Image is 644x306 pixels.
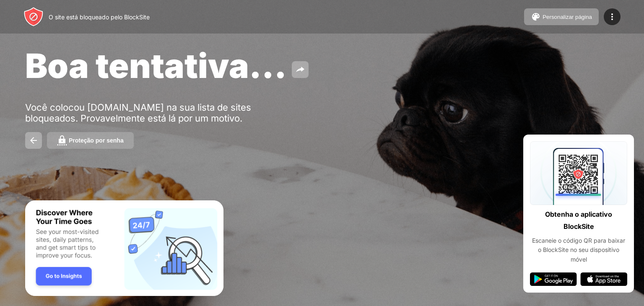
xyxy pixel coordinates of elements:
[580,272,627,286] img: app-store.svg
[69,137,124,144] font: Proteção por senha
[23,7,44,27] img: header-logo.svg
[49,13,150,21] font: O site está bloqueado pelo BlockSite
[25,45,287,86] font: Boa tentativa...
[607,12,617,22] img: menu-icon.svg
[57,135,67,145] img: password.svg
[524,8,599,25] button: Personalizar página
[532,237,625,263] font: Escaneie o código QR para baixar o BlockSite no seu dispositivo móvel
[543,14,592,20] font: Personalizar página
[25,102,251,124] font: Você colocou [DOMAIN_NAME] na sua lista de sites bloqueados. Provavelmente está lá por um motivo.
[47,132,134,149] button: Proteção por senha
[29,135,39,145] img: back.svg
[545,210,612,231] font: Obtenha o aplicativo BlockSite
[531,12,541,22] img: pallet.svg
[295,65,305,75] img: share.svg
[25,200,223,296] iframe: Bandeira
[530,272,577,286] img: google-play.svg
